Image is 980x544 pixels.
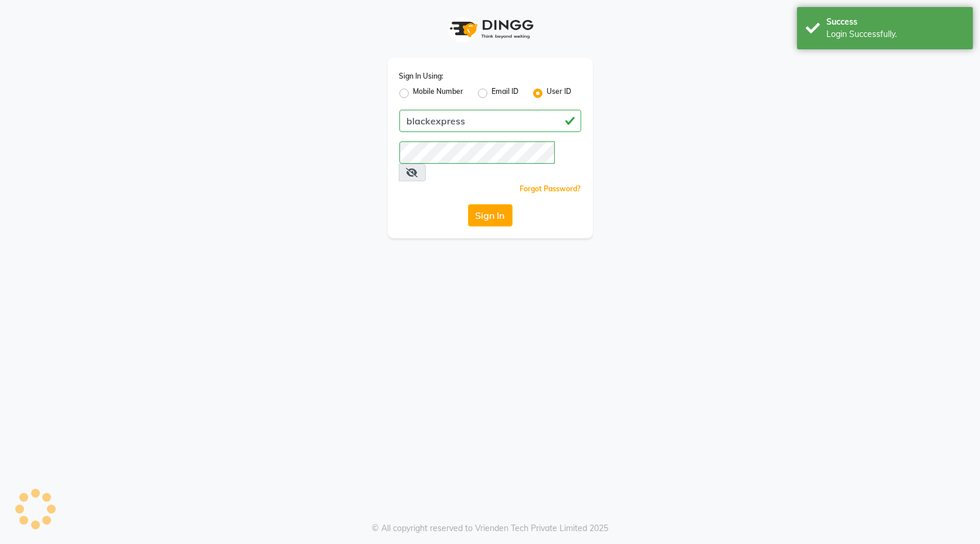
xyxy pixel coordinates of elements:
img: logo1.svg [443,12,537,46]
a: Forgot Password? [520,184,581,193]
div: Login Successfully. [826,28,964,40]
label: Mobile Number [413,86,464,100]
input: Username [399,141,555,164]
input: Username [399,110,581,132]
label: Email ID [492,86,519,100]
div: Success [826,16,964,28]
button: Sign In [468,204,513,227]
label: User ID [547,86,572,100]
label: Sign In Using: [399,71,444,82]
